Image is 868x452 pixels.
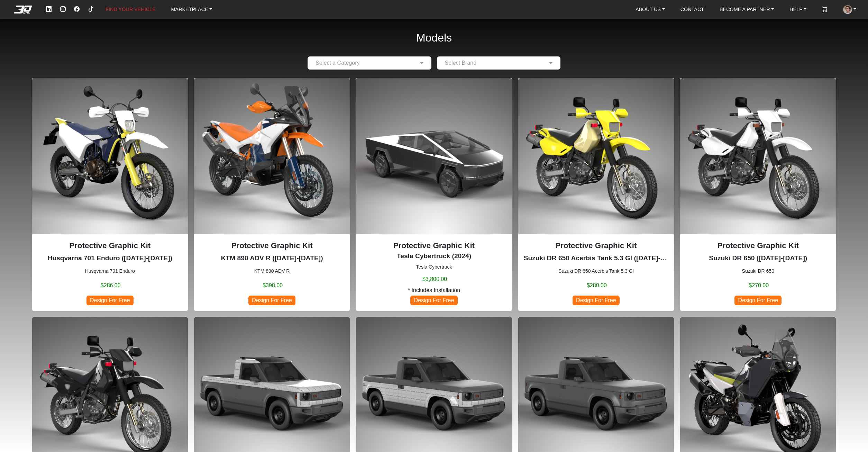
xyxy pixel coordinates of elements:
[587,281,607,290] span: $280.00
[168,3,215,16] a: MARKETPLACE
[38,268,182,275] small: Husqvarna 701 Enduro
[678,3,707,16] a: CONTACT
[422,275,447,283] span: $3,800.00
[524,253,668,263] p: Suzuki DR 650 Acerbis Tank 5.3 Gl (1996-2024)
[38,240,182,252] p: Protective Graphic Kit
[200,253,344,263] p: KTM 890 ADV R (2023-2025)
[38,253,182,263] p: Husqvarna 701 Enduro (2016-2024)
[410,296,457,305] span: Design For Free
[103,3,158,16] a: FIND YOUR VEHICLE
[416,22,452,54] h2: Models
[680,78,836,311] div: Suzuki DR 650
[362,251,506,261] p: Tesla Cybertruck (2024)
[734,296,782,305] span: Design For Free
[408,286,460,295] span: * Includes Installation
[356,78,512,234] img: Cybertrucknull2024
[686,240,830,252] p: Protective Graphic Kit
[633,3,668,16] a: ABOUT US
[686,268,830,275] small: Suzuki DR 650
[573,296,620,305] span: Design For Free
[32,78,188,234] img: 701 Enduronull2016-2024
[362,240,506,252] p: Protective Graphic Kit
[200,240,344,252] p: Protective Graphic Kit
[194,78,350,234] img: 890 ADV R null2023-2025
[356,78,512,311] div: Tesla Cybertruck
[680,78,836,234] img: DR 6501996-2024
[200,268,344,275] small: KTM 890 ADV R
[524,240,668,252] p: Protective Graphic Kit
[749,281,769,290] span: $270.00
[524,268,668,275] small: Suzuki DR 650 Acerbis Tank 5.3 Gl
[263,281,283,290] span: $398.00
[101,281,121,290] span: $286.00
[248,296,295,305] span: Design For Free
[362,263,506,271] small: Tesla Cybertruck
[86,296,134,305] span: Design For Free
[194,78,350,311] div: KTM 890 ADV R
[787,3,809,16] a: HELP
[717,3,777,16] a: BECOME A PARTNER
[518,78,674,311] div: Suzuki DR 650 Acerbis Tank 5.3 Gl
[32,78,188,311] div: Husqvarna 701 Enduro
[686,253,830,263] p: Suzuki DR 650 (1996-2024)
[518,78,674,234] img: DR 650Acerbis Tank 5.3 Gl1996-2024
